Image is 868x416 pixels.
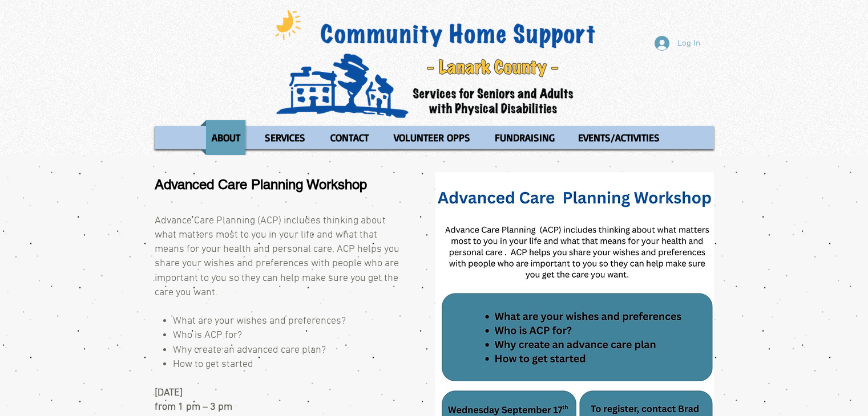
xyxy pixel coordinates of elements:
p: EVENTS/ACTIVITIES [573,120,665,155]
p: ABOUT [207,120,245,155]
span: Advance Care Planning (ACP) includes thinking about what matters most to you in your life and wha... [155,215,399,299]
nav: Site [155,120,714,155]
a: FUNDRAISING [484,120,564,155]
p: FUNDRAISING [490,120,560,155]
a: CONTACT [319,120,380,155]
p: SERVICES [260,120,310,155]
a: SERVICES [254,120,316,155]
a: VOLUNTEER OPPS [383,120,481,155]
span: What are your wishes and preferences? [173,315,346,327]
span: Log In [673,38,704,50]
p: CONTACT [325,120,374,155]
a: ABOUT [200,120,251,155]
p: VOLUNTEER OPPS [389,120,475,155]
span: How to get started ​ [173,358,253,370]
button: Log In [647,32,708,54]
span: Advanced Care Planning Workshop [155,177,367,192]
span: [DATE] from 1 pm – 3 pm [155,387,232,413]
a: EVENTS/ACTIVITIES [567,120,671,155]
span: Who is ACP for? [173,329,242,341]
span: Why create an advanced care plan? [173,344,326,356]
